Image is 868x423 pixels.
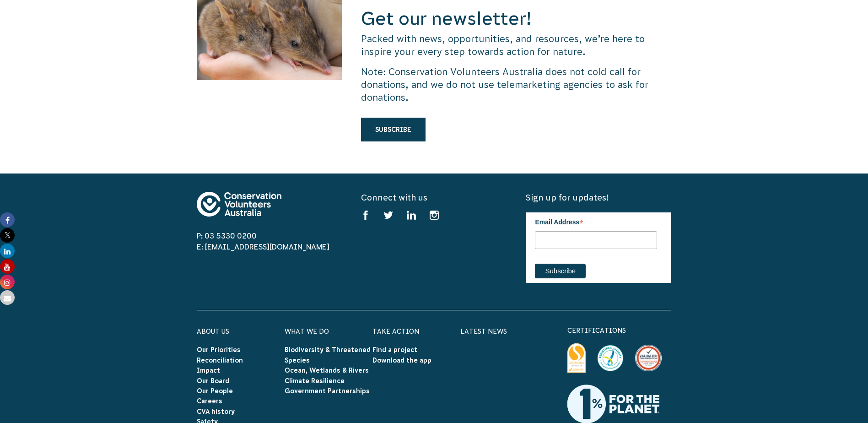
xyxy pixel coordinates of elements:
[372,346,417,353] a: Find a project
[197,232,257,240] a: P: 03 5330 0200
[197,243,329,251] a: E: [EMAIL_ADDRESS][DOMAIN_NAME]
[197,387,233,395] a: Our People
[197,377,229,385] a: Our Board
[361,192,507,203] h5: Connect with us
[285,328,329,335] a: What We Do
[285,387,370,395] a: Government Partnerships
[197,408,235,415] a: CVA history
[361,118,426,141] a: Subscribe
[197,367,220,374] a: Impact
[372,357,431,364] a: Download the app
[526,192,671,203] h5: Sign up for updates!
[285,367,369,374] a: Ocean, Wetlands & Rivers
[567,325,672,336] p: certifications
[361,6,671,30] h2: Get our newsletter!
[197,346,241,353] a: Our Priorities
[197,397,222,405] a: Careers
[197,328,229,335] a: About Us
[361,65,671,104] p: Note: Conservation Volunteers Australia does not cold call for donations, and we do not use telem...
[197,357,243,364] a: Reconciliation
[535,264,586,278] input: Subscribe
[197,192,281,217] img: logo-footer.svg
[535,212,657,230] label: Email Address
[285,377,345,385] a: Climate Resilience
[285,346,371,363] a: Biodiversity & Threatened Species
[372,328,419,335] a: Take Action
[460,328,507,335] a: Latest News
[361,33,671,58] p: Packed with news, opportunities, and resources, we’re here to inspire your every step towards act...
